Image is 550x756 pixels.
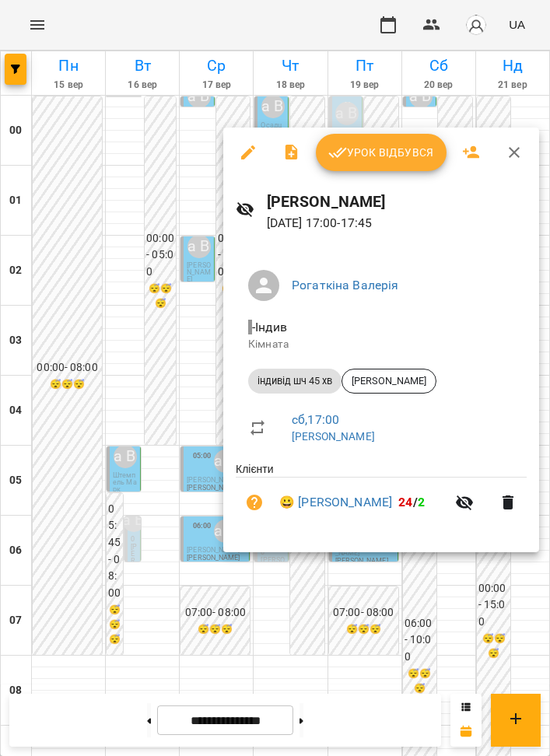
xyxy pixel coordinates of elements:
span: 2 [418,495,425,509]
ul: Клієнти [236,461,527,534]
span: індивід шч 45 хв [248,374,342,388]
p: Кімната [248,337,514,352]
span: - Індив [248,320,290,334]
a: [PERSON_NAME] [292,430,375,443]
a: сб , 17:00 [292,412,339,427]
b: / [398,495,425,509]
div: [PERSON_NAME] [342,369,436,394]
button: Урок відбувся [316,134,447,171]
a: 😀 [PERSON_NAME] [279,493,392,512]
a: Рогаткіна Валерія [292,278,399,292]
button: Візит ще не сплачено. Додати оплату? [236,484,273,521]
h6: [PERSON_NAME] [267,190,527,214]
p: [DATE] 17:00 - 17:45 [267,214,527,233]
span: 24 [398,495,412,509]
span: Урок відбувся [328,143,434,162]
span: [PERSON_NAME] [342,374,436,388]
